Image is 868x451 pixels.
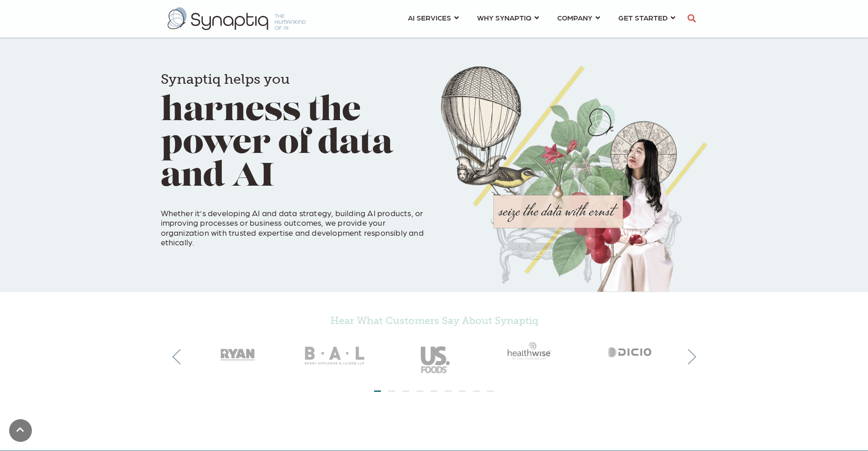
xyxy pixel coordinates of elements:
[161,71,290,87] span: Synaptiq helps you
[399,2,684,35] nav: menu
[287,331,385,382] img: BAL_gray50
[416,390,423,392] li: Page dot 4
[161,59,427,194] h1: harness the power of data and AI
[477,11,531,24] span: WHY SYNAPTIQ
[172,349,188,365] button: Previous
[385,331,483,382] img: USFoods_gray50
[374,390,381,392] li: Page dot 1
[408,9,459,26] a: AI SERVICES
[161,198,427,247] p: Whether it’s developing AI and data strategy, building AI products, or improving processes or bus...
[161,255,257,279] iframe: Embedded CTA
[681,349,696,365] button: Next
[473,390,480,392] li: Page dot 8
[618,11,668,24] span: GET STARTED
[459,390,466,392] li: Page dot 7
[431,390,437,392] li: Page dot 5
[441,66,708,292] img: Collage of girl, balloon, bird, and butterfly, with seize the data with ernst text
[483,331,582,371] img: Healthwise_gray50
[408,11,451,24] span: AI SERVICES
[557,9,600,26] a: COMPANY
[618,9,675,26] a: GET STARTED
[582,331,680,371] img: Dicio
[388,390,395,392] li: Page dot 2
[380,405,489,428] iframe: Embedded CTA
[188,315,680,327] h5: Hear What Customers Say About Synaptiq
[477,9,539,26] a: WHY SYNAPTIQ
[445,390,452,392] li: Page dot 6
[557,11,592,24] span: COMPANY
[188,331,287,371] img: RyanCompanies_gray50_2
[168,7,306,30] img: synaptiq logo-2
[402,390,409,392] li: Page dot 3
[487,390,494,392] li: Page dot 9
[274,255,393,279] iframe: Embedded CTA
